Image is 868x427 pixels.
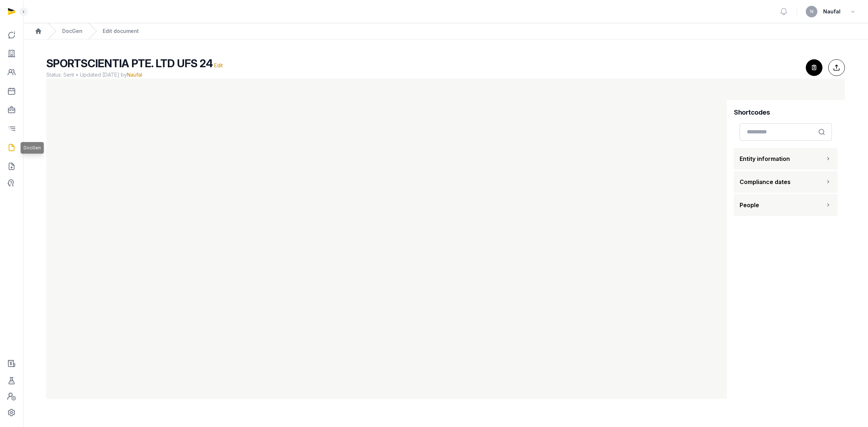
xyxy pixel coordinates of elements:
span: People [740,201,759,209]
nav: Breadcrumb [23,23,868,39]
span: Naufal [823,7,841,16]
button: Entity information [734,148,838,170]
button: Compliance dates [734,171,838,193]
div: Edit document [103,27,139,35]
span: N [810,9,813,14]
span: Naufal [127,72,142,78]
span: Status: Sent • Updated [DATE] by [46,71,800,78]
span: DocGen [24,145,41,151]
button: People [734,194,838,216]
h4: Shortcodes [734,107,838,118]
span: SPORTSCIENTIA PTE. LTD UFS 24 [46,57,213,70]
span: Entity information [740,154,790,163]
span: Compliance dates [740,178,791,186]
a: DocGen [62,27,82,35]
button: N [806,6,817,17]
span: Edit [214,62,223,68]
